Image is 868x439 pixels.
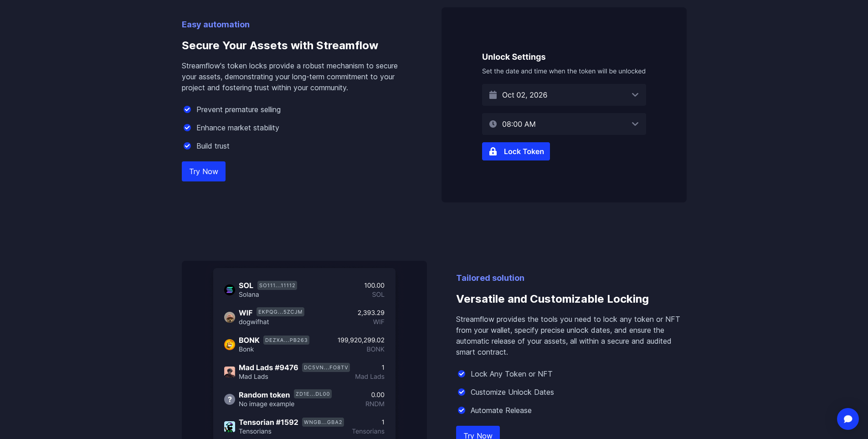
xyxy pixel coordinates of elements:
[182,161,226,181] a: Try Now
[456,272,687,284] p: Tailored solution
[196,122,279,133] p: Enhance market stability
[471,405,532,416] p: Automate Release
[442,7,687,202] img: Secure Your Assets with Streamflow
[182,18,412,31] p: Easy automation
[196,104,281,115] p: Prevent premature selling
[837,408,859,430] div: Open Intercom Messenger
[196,140,230,151] p: Build trust
[182,31,412,60] h3: Secure Your Assets with Streamflow
[471,368,553,379] p: Lock Any Token or NFT
[456,314,687,357] p: Streamflow provides the tools you need to lock any token or NFT from your wallet, specify precise...
[182,60,412,93] p: Streamflow's token locks provide a robust mechanism to secure your assets, demonstrating your lon...
[471,387,554,398] p: Customize Unlock Dates
[456,284,687,314] h3: Versatile and Customizable Locking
